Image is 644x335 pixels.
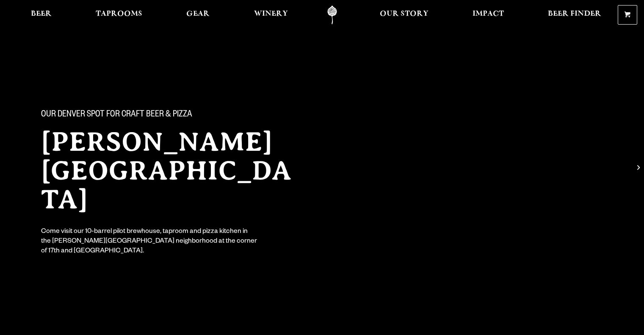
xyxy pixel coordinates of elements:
[25,6,57,25] a: Beer
[374,6,434,25] a: Our Story
[254,11,288,17] span: Winery
[380,11,428,17] span: Our Story
[31,11,52,17] span: Beer
[542,6,607,25] a: Beer Finder
[90,6,148,25] a: Taprooms
[548,11,601,17] span: Beer Finder
[96,11,142,17] span: Taprooms
[473,11,504,17] span: Impact
[467,6,509,25] a: Impact
[181,6,215,25] a: Gear
[249,6,293,25] a: Winery
[41,110,192,121] span: Our Denver spot for craft beer & pizza
[41,227,258,257] div: Come visit our 10-barrel pilot brewhouse, taproom and pizza kitchen in the [PERSON_NAME][GEOGRAPH...
[316,6,348,25] a: Odell Home
[41,127,305,214] h2: [PERSON_NAME][GEOGRAPHIC_DATA]
[186,11,210,17] span: Gear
